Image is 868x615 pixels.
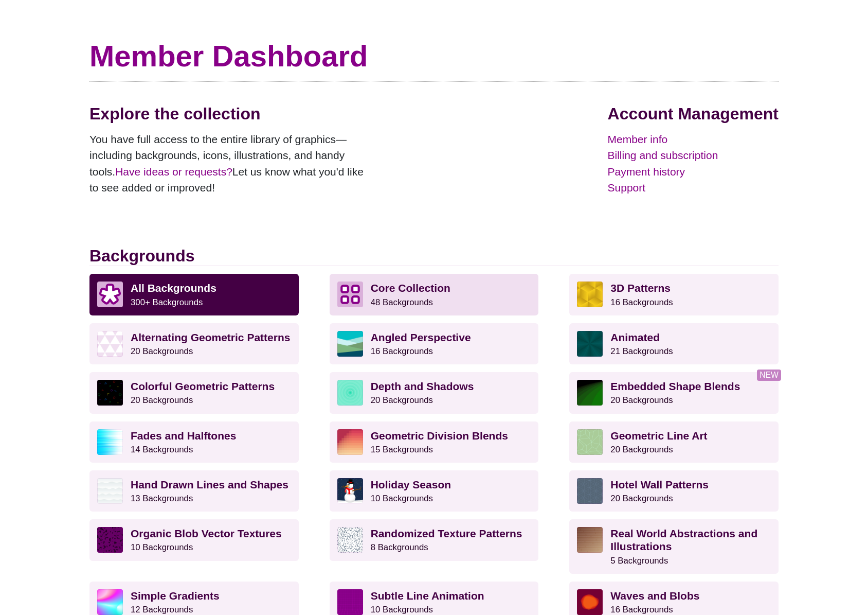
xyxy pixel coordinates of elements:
[371,282,450,294] strong: Core Collection
[97,589,123,615] img: colorful radial mesh gradient rainbow
[371,331,471,343] strong: Angled Perspective
[371,445,433,454] small: 15 Backgrounds
[89,131,372,196] p: You have full access to the entire library of graphics—including backgrounds, icons, illustration...
[131,430,236,442] strong: Fades and Halftones
[131,297,203,307] small: 300+ Backgrounds
[131,331,290,343] strong: Alternating Geometric Patterns
[577,380,603,406] img: green to black rings rippling away from corner
[577,282,603,307] img: fancy golden cube pattern
[89,470,299,512] a: Hand Drawn Lines and Shapes13 Backgrounds
[97,429,123,455] img: blue lights stretching horizontally over white
[89,421,299,463] a: Fades and Halftones14 Backgrounds
[610,445,673,454] small: 20 Backgrounds
[89,274,299,315] a: All Backgrounds 300+ Backgrounds
[608,180,779,196] a: Support
[89,372,299,413] a: Colorful Geometric Patterns20 Backgrounds
[330,470,539,512] a: Holiday Season10 Backgrounds
[89,519,299,560] a: Organic Blob Vector Textures10 Backgrounds
[371,605,433,614] small: 10 Backgrounds
[131,380,275,392] strong: Colorful Geometric Patterns
[610,479,709,490] strong: Hotel Wall Patterns
[610,528,757,552] strong: Real World Abstractions and Illustrations
[371,346,433,356] small: 16 Backgrounds
[569,519,779,574] a: Real World Abstractions and Illustrations5 Backgrounds
[610,331,660,343] strong: Animated
[371,590,484,602] strong: Subtle Line Animation
[577,589,603,615] img: various uneven centered blobs
[610,430,707,442] strong: Geometric Line Art
[569,372,779,413] a: Embedded Shape Blends20 Backgrounds
[131,346,193,356] small: 20 Backgrounds
[330,421,539,463] a: Geometric Division Blends15 Backgrounds
[330,519,539,560] a: Randomized Texture Patterns8 Backgrounds
[371,528,522,539] strong: Randomized Texture Patterns
[131,445,193,454] small: 14 Backgrounds
[330,372,539,413] a: Depth and Shadows20 Backgrounds
[371,297,433,307] small: 48 Backgrounds
[610,282,671,294] strong: 3D Patterns
[610,395,673,405] small: 20 Backgrounds
[337,380,363,406] img: green layered rings within rings
[610,605,673,614] small: 16 Backgrounds
[610,494,673,503] small: 20 Backgrounds
[371,380,474,392] strong: Depth and Shadows
[337,429,363,455] img: red-to-yellow gradient large pixel grid
[131,542,193,552] small: 10 Backgrounds
[610,297,673,307] small: 16 Backgrounds
[577,331,603,357] img: green rave light effect animated background
[89,323,299,364] a: Alternating Geometric Patterns20 Backgrounds
[89,104,372,124] h2: Explore the collection
[371,430,508,442] strong: Geometric Division Blends
[569,274,779,315] a: 3D Patterns16 Backgrounds
[337,331,363,357] img: abstract landscape with sky mountains and water
[131,528,282,539] strong: Organic Blob Vector Textures
[608,147,779,164] a: Billing and subscription
[371,542,428,552] small: 8 Backgrounds
[577,527,603,553] img: wooden floor pattern
[610,380,740,392] strong: Embedded Shape Blends
[569,421,779,463] a: Geometric Line Art20 Backgrounds
[337,527,363,553] img: gray texture pattern on white
[131,590,220,602] strong: Simple Gradients
[610,556,668,566] small: 5 Backgrounds
[337,478,363,504] img: vector art snowman with black hat, branch arms, and carrot nose
[608,131,779,148] a: Member info
[371,479,451,490] strong: Holiday Season
[577,478,603,504] img: intersecting outlined circles formation pattern
[330,274,539,315] a: Core Collection 48 Backgrounds
[610,346,673,356] small: 21 Backgrounds
[97,331,123,357] img: light purple and white alternating triangle pattern
[577,429,603,455] img: geometric web of connecting lines
[610,590,699,602] strong: Waves and Blobs
[89,38,779,74] h1: Member Dashboard
[131,395,193,405] small: 20 Backgrounds
[569,323,779,364] a: Animated21 Backgrounds
[89,246,779,266] h2: Backgrounds
[330,323,539,364] a: Angled Perspective16 Backgrounds
[337,589,363,615] img: a line grid with a slope perspective
[131,605,193,614] small: 12 Backgrounds
[371,494,433,503] small: 10 Backgrounds
[131,282,216,294] strong: All Backgrounds
[97,380,123,406] img: a rainbow pattern of outlined geometric shapes
[115,166,232,178] a: Have ideas or requests?
[608,164,779,180] a: Payment history
[608,104,779,124] h2: Account Management
[131,494,193,503] small: 13 Backgrounds
[97,478,123,504] img: white subtle wave background
[569,470,779,512] a: Hotel Wall Patterns20 Backgrounds
[97,527,123,553] img: Purple vector splotches
[131,479,288,490] strong: Hand Drawn Lines and Shapes
[371,395,433,405] small: 20 Backgrounds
